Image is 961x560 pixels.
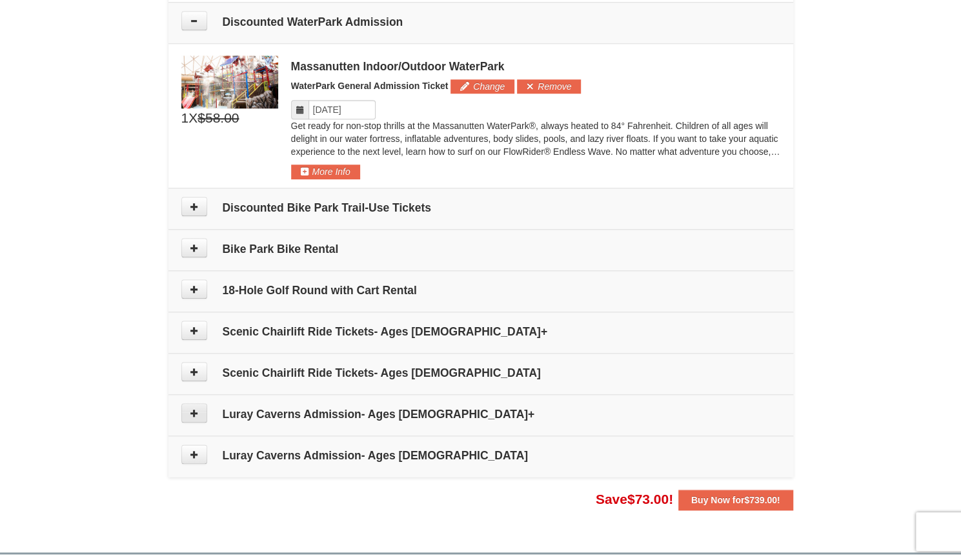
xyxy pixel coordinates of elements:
p: Get ready for non-stop thrills at the Massanutten WaterPark®, always heated to 84° Fahrenheit. Ch... [291,119,780,158]
h4: Scenic Chairlift Ride Tickets- Ages [DEMOGRAPHIC_DATA]+ [181,325,780,338]
h4: Discounted Bike Park Trail-Use Tickets [181,201,780,214]
button: Buy Now for$739.00! [678,490,793,510]
h4: 18-Hole Golf Round with Cart Rental [181,284,780,297]
span: $58.00 [197,108,239,128]
img: 6619917-1403-22d2226d.jpg [181,55,278,108]
h4: Scenic Chairlift Ride Tickets- Ages [DEMOGRAPHIC_DATA] [181,366,780,379]
h4: Discounted WaterPark Admission [181,15,780,28]
span: $73.00 [627,492,669,506]
span: $739.00 [744,495,777,505]
h4: Luray Caverns Admission- Ages [DEMOGRAPHIC_DATA]+ [181,408,780,421]
div: Massanutten Indoor/Outdoor WaterPark [291,60,780,73]
span: 1 [181,108,189,128]
h4: Luray Caverns Admission- Ages [DEMOGRAPHIC_DATA] [181,449,780,462]
h4: Bike Park Bike Rental [181,243,780,255]
span: X [188,108,197,128]
button: Remove [517,79,581,94]
span: WaterPark General Admission Ticket [291,81,449,91]
span: Save ! [596,492,673,506]
button: Change [450,79,514,94]
strong: Buy Now for ! [691,495,780,505]
button: More Info [291,165,360,179]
